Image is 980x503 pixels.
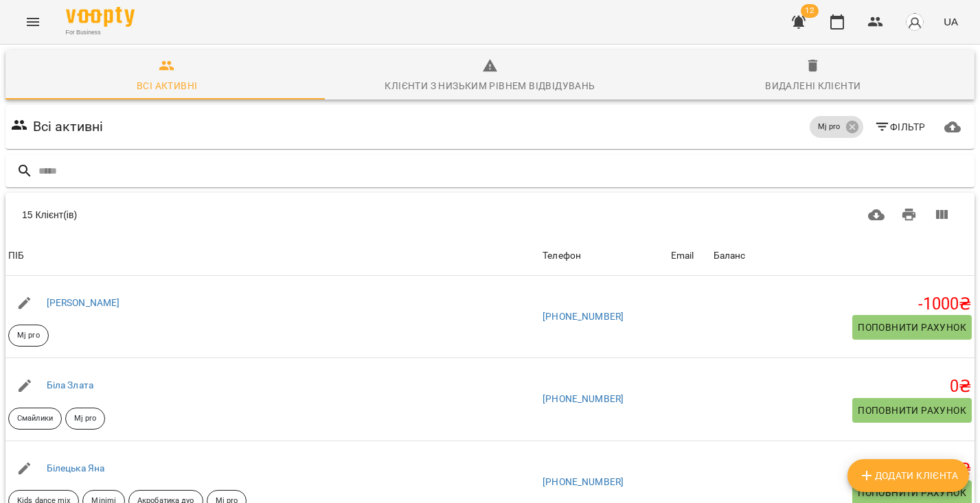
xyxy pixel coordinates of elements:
[944,14,958,29] span: UA
[847,459,969,492] button: Додати клієнта
[893,198,926,231] button: Друк
[17,330,40,342] p: Mj pro
[938,9,964,34] button: UA
[874,119,926,135] span: Фільтр
[543,476,624,487] a: [PHONE_NUMBER]
[671,248,694,264] div: Sort
[905,12,924,32] img: avatar_s.png
[801,4,819,18] span: 12
[714,248,746,264] div: Баланс
[17,413,53,425] p: Смайлики
[714,294,972,315] h5: -1000 ₴
[858,467,958,484] span: Додати клієнта
[858,319,966,336] span: Поповнити рахунок
[33,116,104,137] h6: Всі активні
[8,325,49,347] div: Mj pro
[65,408,106,430] div: Mj pro
[852,398,972,423] button: Поповнити рахунок
[66,7,135,27] img: Voopty Logo
[810,116,863,138] div: Mj pro
[852,315,972,340] button: Поповнити рахунок
[137,78,197,94] div: Всі активні
[869,115,931,139] button: Фільтр
[858,484,966,501] span: Поповнити рахунок
[47,297,120,308] a: [PERSON_NAME]
[16,5,49,38] button: Menu
[925,198,958,231] button: Вигляд колонок
[47,379,93,390] a: Біла Злата
[765,78,861,94] div: Видалені клієнти
[543,393,624,404] a: [PHONE_NUMBER]
[714,376,972,397] h5: 0 ₴
[714,459,972,480] h5: -1480 ₴
[543,311,624,322] a: [PHONE_NUMBER]
[714,248,972,264] span: Баланс
[74,413,97,425] p: Mj pro
[385,78,595,94] div: Клієнти з низьким рівнем відвідувань
[858,402,966,419] span: Поповнити рахунок
[860,198,893,231] button: Завантажити CSV
[8,248,537,264] span: ПІБ
[543,248,581,264] div: Sort
[714,248,746,264] div: Sort
[66,28,135,37] span: For Business
[8,248,24,264] div: ПІБ
[8,248,24,264] div: Sort
[22,208,468,222] div: 15 Клієнт(ів)
[671,248,694,264] div: Email
[543,248,581,264] div: Телефон
[8,408,62,430] div: Смайлики
[818,121,841,133] p: Mj pro
[5,193,975,237] div: Table Toolbar
[543,248,665,264] span: Телефон
[671,248,708,264] span: Email
[47,463,105,473] a: Білецька Яна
